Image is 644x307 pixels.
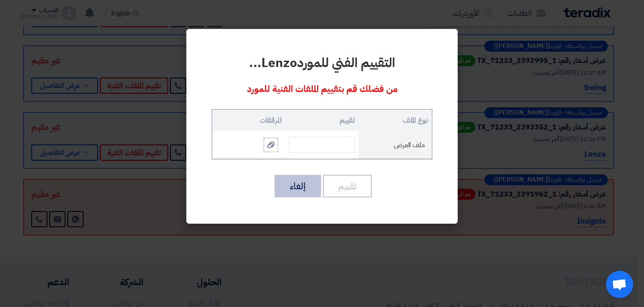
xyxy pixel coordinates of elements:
h2: التقييم الفني للمورد ... [212,54,432,72]
th: تقييم [285,110,359,131]
span: من فضلك قم بتقييم الملفات الفنية للمورد [247,82,398,96]
button: تقييم [323,175,372,197]
th: المرفقات [212,110,285,131]
input: تقييم .. [289,137,355,153]
button: إلغاء [275,175,321,197]
th: نوع الملف [359,110,432,131]
b: Lenzo [261,53,297,72]
td: ملف العرض [359,131,432,159]
div: دردشة مفتوحة [606,271,633,298]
